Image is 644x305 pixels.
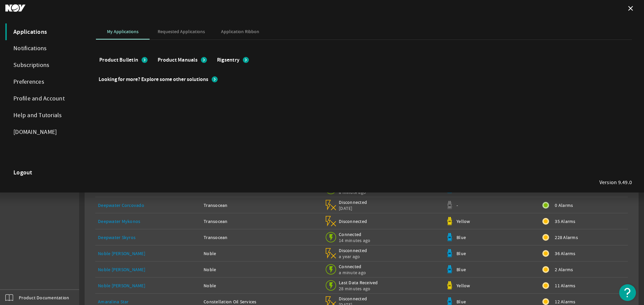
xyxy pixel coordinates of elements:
[212,76,218,82] mat-icon: chevron_right
[96,73,222,85] button: Looking for more? Explore some other solutions
[5,74,83,90] div: Preferences
[201,57,207,63] mat-icon: chevron_right
[5,107,83,124] div: Help and Tutorials
[5,57,83,74] div: Subscriptions
[221,29,259,34] span: Application Ribbon
[599,179,632,186] div: Version 9.49.0
[5,124,83,141] a: [DOMAIN_NAME]
[5,90,83,107] div: Profile and Account
[5,40,83,57] div: Notifications
[5,23,83,40] div: Applications
[99,76,208,83] b: Looking for more? Explore some other solutions
[99,57,138,63] span: Product Bulletin
[158,29,205,34] span: Requested Applications
[619,284,636,301] button: Open Resource Center
[243,57,249,63] mat-icon: chevron_right
[627,4,635,12] mat-icon: close
[142,57,148,63] mat-icon: chevron_right
[158,57,198,63] span: Product Manuals
[217,57,239,63] span: Rigsentry
[107,29,139,34] span: My Applications
[13,169,33,176] strong: Logout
